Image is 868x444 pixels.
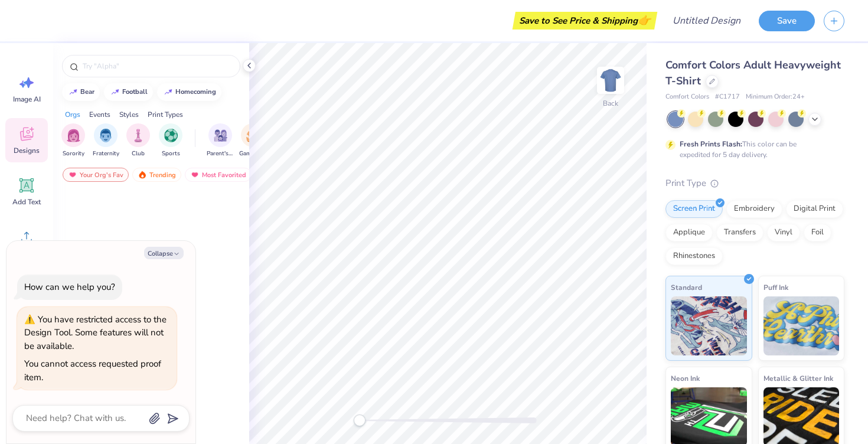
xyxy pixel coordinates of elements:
[93,149,119,158] span: Fraternity
[759,11,815,31] button: Save
[638,13,651,27] span: 👉
[132,168,181,182] div: Trending
[665,58,841,88] span: Comfort Colors Adult Heavyweight T-Shirt
[63,168,129,182] div: Your Org's Fav
[62,83,100,101] button: bear
[207,123,234,158] div: filter for Parent's Weekend
[726,200,782,218] div: Embroidery
[671,372,700,384] span: Neon Ink
[68,171,77,179] img: most_fav.gif
[746,92,805,102] span: Minimum Order: 24 +
[24,314,167,352] div: You have restricted access to the Design Tool. Some features will not be available.
[12,197,41,207] span: Add Text
[599,68,622,92] img: Back
[804,224,831,241] div: Foil
[665,224,713,241] div: Applique
[164,129,178,142] img: Sports Image
[680,139,742,149] strong: Fresh Prints Flash:
[61,123,85,158] button: filter button
[110,89,120,96] img: trend_line.gif
[164,89,173,96] img: trend_line.gif
[786,200,843,218] div: Digital Print
[214,129,227,142] img: Parent's Weekend Image
[665,200,723,218] div: Screen Print
[715,92,740,102] span: # C1717
[354,414,366,426] div: Accessibility label
[515,12,654,30] div: Save to See Price & Shipping
[65,109,80,120] div: Orgs
[716,224,763,241] div: Transfers
[89,109,110,120] div: Events
[61,123,85,158] div: filter for Sorority
[144,247,184,259] button: Collapse
[63,149,84,158] span: Sorority
[24,281,115,293] div: How can we help you?
[239,123,266,158] button: filter button
[126,123,150,158] button: filter button
[13,94,41,104] span: Image AI
[665,177,844,190] div: Print Type
[671,296,747,355] img: Standard
[767,224,800,241] div: Vinyl
[68,89,78,96] img: trend_line.gif
[763,296,840,355] img: Puff Ink
[119,109,139,120] div: Styles
[132,149,145,158] span: Club
[132,129,145,142] img: Club Image
[67,129,80,142] img: Sorority Image
[138,171,147,179] img: trending.gif
[763,281,788,293] span: Puff Ink
[185,168,252,182] div: Most Favorited
[162,149,180,158] span: Sports
[148,109,183,120] div: Print Types
[680,139,825,160] div: This color can be expedited for 5 day delivery.
[603,98,618,109] div: Back
[14,146,40,155] span: Designs
[157,83,221,101] button: homecoming
[93,123,119,158] button: filter button
[665,247,723,265] div: Rhinestones
[671,281,702,293] span: Standard
[24,358,161,383] div: You cannot access requested proof item.
[80,89,94,95] div: bear
[763,372,833,384] span: Metallic & Glitter Ink
[104,83,153,101] button: football
[175,89,216,95] div: homecoming
[207,123,234,158] button: filter button
[239,149,266,158] span: Game Day
[239,123,266,158] div: filter for Game Day
[126,123,150,158] div: filter for Club
[99,129,112,142] img: Fraternity Image
[190,171,200,179] img: most_fav.gif
[159,123,182,158] button: filter button
[93,123,119,158] div: filter for Fraternity
[663,9,750,32] input: Untitled Design
[207,149,234,158] span: Parent's Weekend
[81,60,233,72] input: Try "Alpha"
[665,92,709,102] span: Comfort Colors
[159,123,182,158] div: filter for Sports
[246,129,260,142] img: Game Day Image
[122,89,148,95] div: football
